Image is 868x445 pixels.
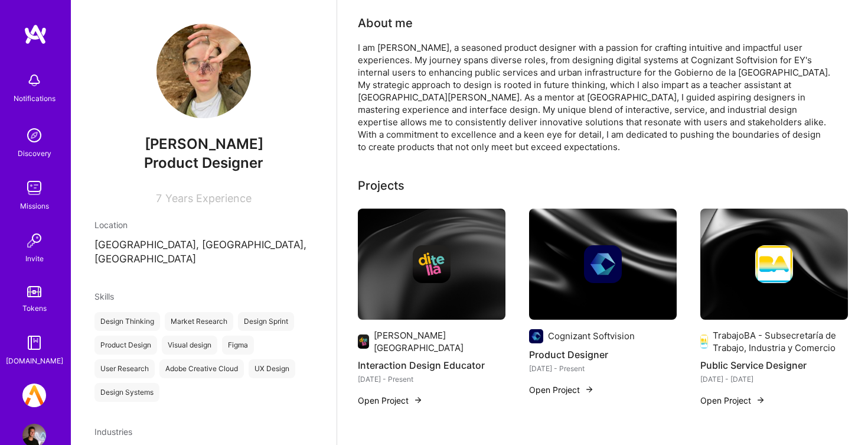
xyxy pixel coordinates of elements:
[584,245,622,283] img: Company logo
[94,219,313,231] div: Location
[358,373,505,385] div: [DATE] - Present
[18,147,51,160] div: Discovery
[585,385,594,394] img: arrow-right
[165,312,233,331] div: Market Research
[222,336,254,355] div: Figma
[144,154,263,171] span: Product Designer
[19,384,49,407] a: A.Team: Platform Team
[165,192,252,204] span: Years Experience
[700,209,848,320] img: cover
[94,359,155,378] div: User Research
[22,229,46,252] img: Invite
[94,383,159,402] div: Design Systems
[162,336,217,355] div: Visual design
[25,252,44,265] div: Invite
[529,329,543,343] img: Company logo
[358,394,423,407] button: Open Project
[358,334,369,349] img: Company logo
[700,358,848,373] h4: Public Service Designer
[249,359,295,378] div: UX Design
[94,238,313,267] p: [GEOGRAPHIC_DATA], [GEOGRAPHIC_DATA], [GEOGRAPHIC_DATA]
[22,124,46,147] img: discovery
[156,24,251,118] img: User Avatar
[22,69,46,92] img: bell
[94,336,157,355] div: Product Design
[22,331,46,355] img: guide book
[14,92,56,105] div: Notifications
[358,41,830,153] div: I am [PERSON_NAME], a seasoned product designer with a passion for crafting intuitive and impactf...
[756,395,765,405] img: arrow-right
[358,14,413,32] div: About me
[94,135,313,153] span: [PERSON_NAME]
[24,24,47,45] img: logo
[700,394,765,407] button: Open Project
[22,384,46,407] img: A.Team: Platform Team
[238,312,294,331] div: Design Sprint
[22,302,47,314] div: Tokens
[358,209,505,320] img: cover
[374,329,505,354] div: [PERSON_NAME][GEOGRAPHIC_DATA]
[27,286,41,297] img: tokens
[529,209,677,320] img: cover
[548,330,635,342] div: Cognizant Softvision
[755,245,793,283] img: Company logo
[529,347,677,362] h4: Product Designer
[159,359,244,378] div: Adobe Creative Cloud
[358,177,404,194] div: Projects
[700,373,848,385] div: [DATE] - [DATE]
[413,245,451,283] img: Company logo
[6,355,63,367] div: [DOMAIN_NAME]
[700,334,708,349] img: Company logo
[529,362,677,375] div: [DATE] - Present
[94,427,132,437] span: Industries
[94,291,114,301] span: Skills
[20,200,49,212] div: Missions
[22,176,46,200] img: teamwork
[358,358,505,373] h4: Interaction Design Educator
[413,395,423,405] img: arrow-right
[94,312,160,331] div: Design Thinking
[529,384,594,396] button: Open Project
[713,329,848,354] div: TrabajoBA - Subsecretaría de Trabajo, Industria y Comercio
[156,192,162,204] span: 7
